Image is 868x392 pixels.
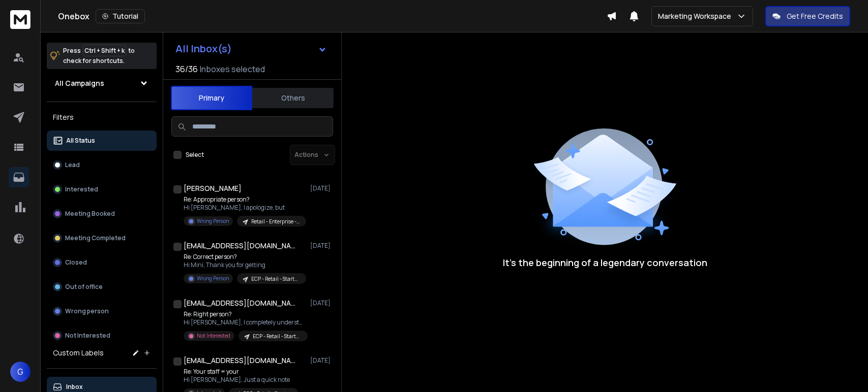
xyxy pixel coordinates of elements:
[184,298,295,308] h1: [EMAIL_ADDRESS][DOMAIN_NAME]
[765,6,850,26] button: Get Free Credits
[197,332,230,340] p: Not Interested
[184,183,242,193] h1: [PERSON_NAME]
[171,86,252,110] button: Primary
[63,46,135,66] p: Press to check for shortcuts.
[83,45,126,56] span: Ctrl + Shift + k
[310,242,333,250] p: [DATE]
[184,368,298,376] p: Re: Your staff = your
[184,241,295,251] h1: [EMAIL_ADDRESS][DOMAIN_NAME]
[47,110,157,124] h3: Filters
[251,218,300,225] p: Retail - Enterprise - [PERSON_NAME]
[96,9,145,23] button: Tutorial
[47,252,157,273] button: Closed
[47,325,157,346] button: Not Interested
[787,11,843,21] p: Get Free Credits
[175,63,198,75] span: 36 / 36
[47,155,157,175] button: Lead
[184,318,306,326] p: Hi [PERSON_NAME], I completely understand and
[65,258,87,267] p: Closed
[200,63,265,75] h3: Inboxes selected
[65,185,98,193] p: Interested
[47,73,157,93] button: All Campaigns
[55,78,104,88] h1: All Campaigns
[47,301,157,321] button: Wrong person
[252,87,334,109] button: Others
[47,228,157,248] button: Meeting Completed
[167,39,335,59] button: All Inbox(s)
[66,137,95,145] p: All Status
[186,151,204,159] label: Select
[310,184,333,192] p: [DATE]
[184,195,306,204] p: Re: Appropriate person?
[65,161,80,169] p: Lead
[184,355,295,366] h1: [EMAIL_ADDRESS][DOMAIN_NAME]
[47,277,157,297] button: Out of office
[310,299,333,307] p: [DATE]
[65,210,115,218] p: Meeting Booked
[310,356,333,365] p: [DATE]
[197,217,229,225] p: Wrong Person
[65,307,109,315] p: Wrong person
[53,348,104,358] h3: Custom Labels
[253,333,302,340] p: ECP - Retail - Startup | Bryan - Version 1
[10,362,31,382] button: G
[184,253,306,261] p: Re: Correct person?
[65,234,126,242] p: Meeting Completed
[65,283,103,291] p: Out of office
[251,275,300,283] p: ECP - Retail - Startup | Bryan - Version 1
[58,9,607,23] div: Onebox
[47,179,157,200] button: Interested
[184,376,298,384] p: Hi [PERSON_NAME], Just a quick note
[65,332,110,340] p: Not Interested
[503,255,707,270] p: It’s the beginning of a legendary conversation
[197,275,229,282] p: Wrong Person
[66,383,83,391] p: Inbox
[184,204,306,212] p: Hi [PERSON_NAME], I apologize, but
[47,130,157,151] button: All Status
[658,11,735,21] p: Marketing Workspace
[175,44,232,54] h1: All Inbox(s)
[184,310,306,318] p: Re: Right person?
[47,204,157,224] button: Meeting Booked
[184,261,306,269] p: Hi Mini, Thank you for getting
